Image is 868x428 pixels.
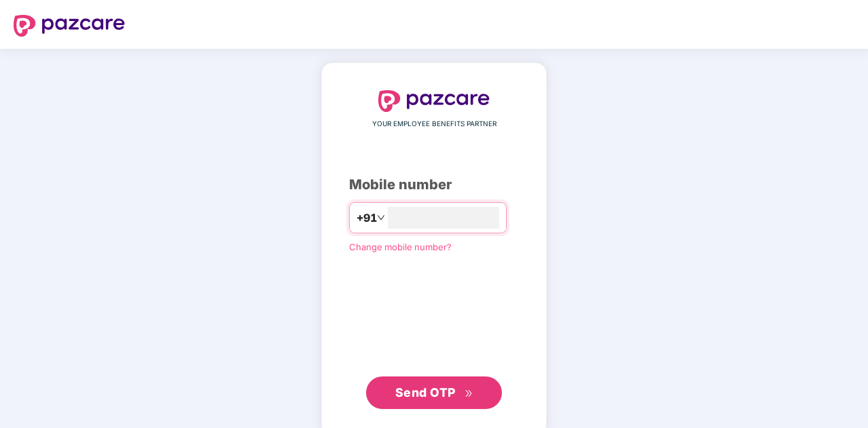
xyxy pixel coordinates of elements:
a: Change mobile number? [349,241,452,252]
span: Send OTP [395,385,456,400]
img: logo [14,15,125,37]
span: down [377,214,385,222]
button: Send OTPdouble-right [366,376,502,409]
div: Mobile number [349,174,519,195]
img: logo [378,90,490,112]
span: double-right [465,389,473,398]
span: YOUR EMPLOYEE BENEFITS PARTNER [372,119,496,130]
span: +91 [357,210,377,227]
